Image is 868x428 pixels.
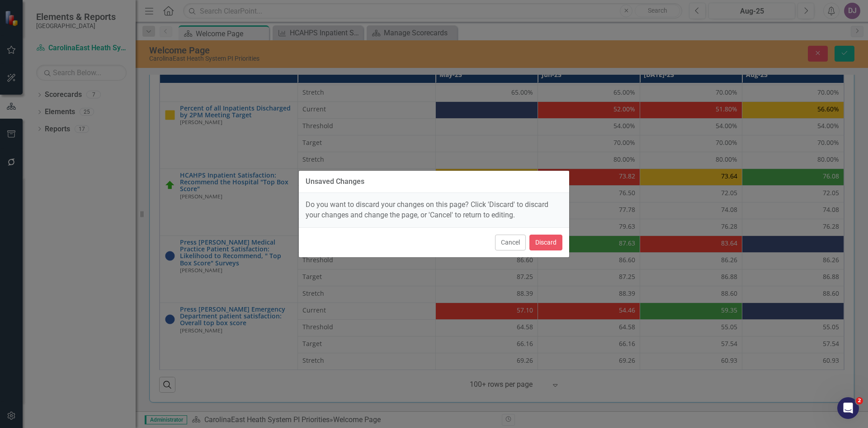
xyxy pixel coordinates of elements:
iframe: Intercom live chat [837,397,859,419]
button: Cancel [495,235,526,250]
span: 2 [856,397,863,404]
button: Discard [529,235,562,250]
div: Do you want to discard your changes on this page? Click 'Discard' to discard your changes and cha... [299,193,569,227]
div: Unsaved Changes [306,178,364,186]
